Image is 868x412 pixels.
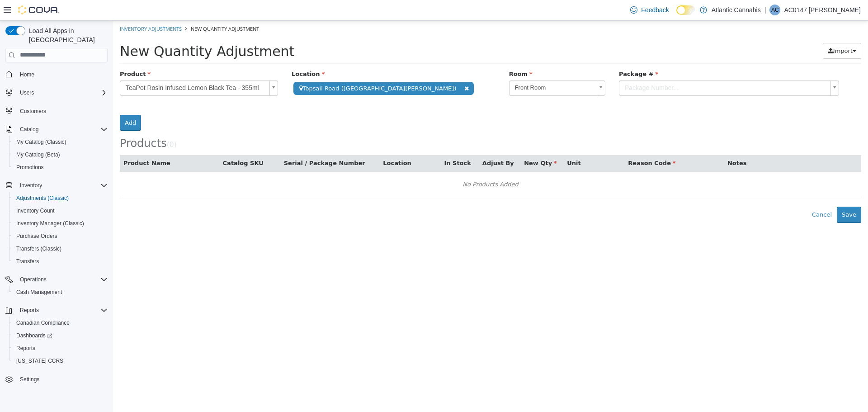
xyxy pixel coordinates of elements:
span: Package Number... [506,60,714,75]
button: Users [16,87,38,98]
span: New Quantity Adjustment [7,23,181,38]
button: Purchase Orders [9,230,111,242]
a: TeaPot Rosin Infused Lemon Black Tea - 355ml [7,60,165,75]
span: Purchase Orders [13,231,108,242]
a: My Catalog (Classic) [13,137,70,147]
span: Inventory Manager (Classic) [13,218,108,229]
span: TeaPot Rosin Infused Lemon Black Tea - 355ml [7,60,153,75]
span: Promotions [13,162,108,173]
span: My Catalog (Classic) [13,137,108,147]
div: No Products Added [13,157,742,170]
span: Inventory Count [16,207,55,214]
a: Transfers (Classic) [13,243,65,254]
span: Adjustments (Classic) [16,194,69,202]
span: Load All Apps in [GEOGRAPHIC_DATA] [25,26,108,44]
span: Users [16,87,108,98]
button: Adjust By [369,138,403,147]
button: Reports [9,342,111,355]
a: Package Number... [506,60,726,75]
span: Inventory Manager (Classic) [16,220,84,227]
span: My Catalog (Classic) [16,138,66,146]
a: Transfers [13,256,42,267]
button: Inventory [16,180,46,191]
button: Transfers (Classic) [9,242,111,255]
a: Customers [16,106,50,117]
a: Dashboards [13,330,56,341]
button: Customers [2,104,111,118]
button: Reports [16,305,42,316]
span: Users [20,89,34,96]
span: Location [179,50,212,57]
button: Import [710,22,748,38]
span: Customers [20,108,46,115]
button: Serial / Package Number [171,138,254,147]
a: Canadian Compliance [13,317,73,328]
button: Product Name [10,138,59,147]
button: Home [2,68,111,81]
span: AC [771,5,779,15]
button: Inventory Count [9,204,111,217]
span: Catalog [16,124,108,135]
a: Inventory Adjustments [7,5,69,11]
button: Inventory Manager (Classic) [9,217,111,230]
input: Dark Mode [676,5,695,15]
span: Reports [20,307,39,314]
a: Feedback [627,1,672,19]
span: Inventory Count [13,205,108,216]
span: Inventory [20,182,42,189]
span: Cash Management [16,289,62,296]
a: Cash Management [13,287,66,298]
span: Settings [20,376,39,383]
button: Save [724,186,748,202]
button: Inventory [2,179,111,192]
span: Canadian Compliance [16,319,70,327]
span: Transfers (Classic) [16,245,61,252]
span: Home [20,71,34,78]
span: Products [7,116,54,129]
span: Promotions [16,164,44,171]
span: My Catalog (Beta) [13,149,108,160]
span: Topsail Road ([GEOGRAPHIC_DATA][PERSON_NAME]) [180,61,361,74]
button: Users [2,86,111,99]
span: Cash Management [13,287,108,298]
button: In Stock [331,138,359,147]
span: Dashboards [16,332,52,339]
button: My Catalog (Classic) [9,136,111,148]
button: Catalog [2,123,111,136]
span: Feedback [641,5,669,14]
span: Purchase Orders [16,232,57,240]
span: Product [7,50,38,57]
button: Add [7,94,28,110]
span: Transfers [16,258,39,265]
span: Adjustments (Classic) [13,193,108,204]
span: My Catalog (Beta) [16,151,60,158]
button: Unit [454,138,469,147]
a: Reports [13,343,39,354]
a: Purchase Orders [13,231,61,242]
span: Home [16,69,108,80]
button: Adjustments (Classic) [9,192,111,204]
button: Location [270,138,300,147]
button: Cash Management [9,286,111,298]
a: Front Room [396,60,492,75]
span: Reports [16,345,35,352]
a: Promotions [13,162,47,173]
span: Reports [13,343,108,354]
a: Home [16,69,38,80]
span: Reports [16,305,108,316]
span: Operations [16,274,108,285]
a: Adjustments (Classic) [13,193,72,204]
button: Reports [2,304,111,317]
span: Operations [20,276,47,283]
p: AC0147 [PERSON_NAME] [784,5,861,15]
span: Customers [16,105,108,117]
button: Settings [2,373,111,386]
span: Dashboards [13,330,108,341]
span: 0 [57,120,61,128]
span: Reason Code [515,139,562,146]
button: My Catalog (Beta) [9,148,111,161]
img: Cova [18,5,59,14]
span: Inventory [16,180,108,191]
button: Promotions [9,161,111,174]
